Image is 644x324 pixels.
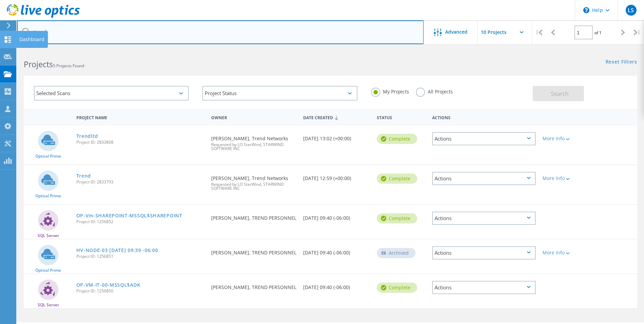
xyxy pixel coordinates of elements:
[300,274,373,296] div: [DATE] 09:40 (-06:00)
[24,59,53,70] b: Projects
[208,239,300,262] div: [PERSON_NAME], TREND PERSONNEL
[432,281,536,294] div: Actions
[208,274,300,296] div: [PERSON_NAME], TREND PERSONNEL
[76,283,141,287] a: OP-VM-IT-00-MSSQL$ADK
[35,154,61,158] span: Optical Prime
[377,174,417,184] div: Complete
[53,63,84,69] span: 5 Projects Found
[208,165,300,197] div: [PERSON_NAME], Trend Networks
[532,20,546,44] div: |
[38,303,59,307] span: SQL Server
[432,212,536,225] div: Actions
[300,239,373,262] div: [DATE] 09:40 (-06:00)
[594,30,602,36] span: of 1
[19,37,44,42] div: Dashboard
[583,7,589,13] svg: \n
[377,248,416,258] div: Archived
[76,213,182,218] a: OP-Vm-SHAREPOINT-MSSQL$SHAREPOINT
[38,234,59,238] span: SQL Server
[300,165,373,187] div: [DATE] 12:59 (+00:00)
[373,111,429,123] div: Status
[34,86,189,101] div: Selected Scans
[429,111,539,123] div: Actions
[76,174,91,178] a: Trend
[445,30,467,34] span: Advanced
[416,88,453,94] label: All Projects
[76,180,205,184] span: Project ID: 2833793
[35,268,61,272] span: Optical Prime
[76,289,205,293] span: Project ID: 1256850
[73,111,208,123] div: Project Name
[7,14,80,19] a: Live Optics Dashboard
[377,213,417,223] div: Complete
[533,86,584,101] button: Search
[432,132,536,145] div: Actions
[377,283,417,293] div: Complete
[211,182,296,191] span: Requested by LO StarWind, STARWIND SOFTWARE INC
[606,59,637,65] a: Reset Filters
[208,111,300,123] div: Owner
[300,111,373,124] div: Date Created
[300,125,373,148] div: [DATE] 13:02 (+00:00)
[208,125,300,158] div: [PERSON_NAME], Trend Networks
[432,172,536,185] div: Actions
[551,90,569,97] span: Search
[628,7,634,13] span: LS
[76,220,205,224] span: Project ID: 1256852
[377,134,417,144] div: Complete
[542,136,585,141] div: More Info
[202,86,357,101] div: Project Status
[211,143,296,151] span: Requested by LO StarWind, STARWIND SOFTWARE INC
[76,248,158,253] a: HV-NODE-03 [DATE] 09:39 -06:00
[630,20,644,44] div: |
[17,20,424,44] input: Search projects by name, owner, ID, company, etc
[208,205,300,227] div: [PERSON_NAME], TREND PERSONNEL
[76,140,205,144] span: Project ID: 2833808
[432,246,536,259] div: Actions
[300,205,373,227] div: [DATE] 09:40 (-06:00)
[35,194,61,198] span: Optical Prime
[76,134,98,139] a: Trendltd
[542,176,585,181] div: More Info
[542,250,585,255] div: More Info
[371,88,409,94] label: My Projects
[76,254,205,258] span: Project ID: 1256851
